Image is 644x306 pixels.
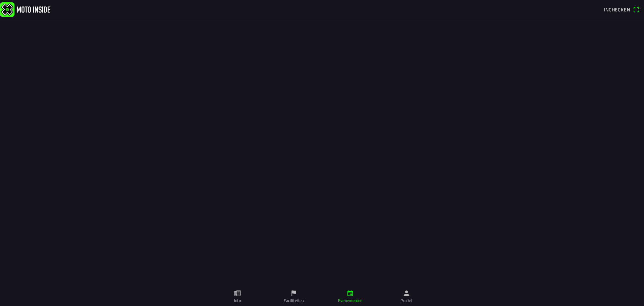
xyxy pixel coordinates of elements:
[604,6,630,13] span: Inchecken
[234,298,241,304] ion-label: Info
[403,290,410,297] ion-icon: person
[400,298,413,304] ion-label: Profiel
[601,4,643,15] a: Incheckenqr scanner
[346,290,354,297] ion-icon: calendar
[234,290,241,297] ion-icon: paper
[284,298,304,304] ion-label: Faciliteiten
[338,298,363,304] ion-label: Evenementen
[290,290,298,297] ion-icon: flag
